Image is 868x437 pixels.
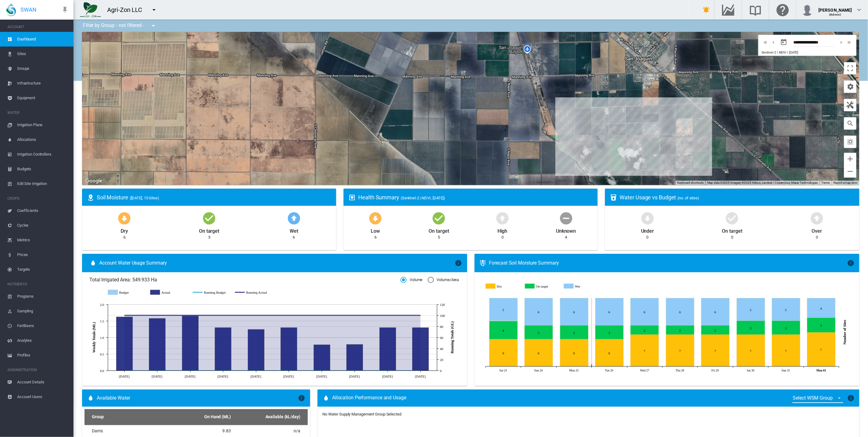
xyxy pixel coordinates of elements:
[290,225,298,235] div: Wet
[534,369,543,372] tspan: Sun 24
[812,225,822,235] div: Over
[150,6,158,13] md-icon: icon-menu-down
[87,394,94,402] md-icon: icon-water
[479,259,487,267] md-icon: icon-thermometer-lines
[666,335,694,367] g: Dry Aug 28, 2025 7
[150,22,157,29] md-icon: icon-menu-down
[17,218,69,233] span: Cycles
[641,225,654,235] div: Under
[432,211,446,225] md-icon: icon-checkbox-marked-circle
[821,181,830,184] a: Terms
[150,290,186,295] g: Actual
[844,136,856,148] button: icon-select-all
[100,352,104,356] tspan: 0.5
[761,51,786,55] span: Sentinel-2 | NDVI
[807,318,835,333] g: On target Sep 01, 2025 3
[222,369,224,372] circle: Running Budget 14 Jul 0.02
[7,108,69,118] span: WATER
[61,6,69,13] md-icon: icon-pin
[845,39,853,46] button: icon-chevron-double-right
[236,428,300,434] div: n/a
[737,335,765,367] g: Dry Aug 30, 2025 7
[772,298,800,321] g: Wet Aug 31, 2025 5
[415,375,426,378] tspan: [DATE]
[731,235,733,240] div: 0
[353,314,356,316] circle: Running Actual 11 Aug 100.41
[7,279,69,289] span: NUTRIENTS
[838,39,845,46] md-icon: icon-chevron-right
[564,284,599,289] g: Wet
[148,4,160,16] button: icon-menu-down
[412,327,429,371] g: Actual 25 Aug 1.31
[156,369,158,372] circle: Running Budget 30 Jun 0.02
[440,347,443,351] tspan: 40
[17,233,69,247] span: Metrics
[810,211,824,225] md-icon: icon-arrow-up-bold-circle
[159,409,233,425] th: On Hand (ML)
[440,303,445,307] tspan: 120
[123,235,126,240] div: 6
[121,225,128,235] div: Dry
[85,409,159,425] th: Group
[610,194,617,201] md-icon: icon-cup-water
[640,369,649,372] tspan: Wed 27
[489,339,517,367] g: Dry Aug 23, 2025 6
[152,375,162,378] tspan: [DATE]
[782,369,790,372] tspan: Sun 31
[595,298,623,326] g: Wet Aug 26, 2025 6
[834,181,858,184] a: Report a map error
[7,365,69,375] span: ADMINISTRATION
[87,194,94,201] md-icon: icon-map-marker-radius
[440,369,442,373] tspan: 0
[775,6,790,13] md-icon: Click here for help
[630,298,659,326] g: Wet Aug 27, 2025 6
[368,211,383,225] md-icon: icon-arrow-down-bold-circle
[193,290,229,295] g: Running Budget
[524,298,553,326] g: Wet Aug 24, 2025 6
[255,369,257,372] circle: Running Budget 21 Jul 0.02
[701,298,729,326] g: Wet Aug 29, 2025 6
[847,83,854,90] md-icon: icon-cog
[677,181,704,185] button: Keyboard shortcuts
[844,117,856,130] button: icon-magnify
[17,32,69,47] span: Dashboard
[700,4,712,16] button: icon-bell-ring
[630,335,659,367] g: Dry Aug 27, 2025 7
[80,2,101,17] img: 7FicoSLW9yRjj7F2+0uvjPufP+ga39vogPu+G1+wvBtcm3fNv859aGr42DJ5pXiEAAAAAAAAAAAAAAAAAAAAAAAAAAAAAAAAA...
[701,326,729,335] g: On target Aug 29, 2025 2
[185,375,195,378] tspan: [DATE]
[222,314,224,316] circle: Running Actual 14 Jul 100.41
[772,321,800,335] g: On target Aug 31, 2025 3
[298,394,305,402] md-icon: icon-information
[358,194,593,201] div: Health Summary
[17,147,69,162] span: Irrigation Controllers
[147,20,160,32] button: icon-menu-down
[156,314,158,316] circle: Running Actual 30 Jun 100.41
[17,162,69,176] span: Budgets
[524,326,553,339] g: On target Aug 24, 2025 3
[707,181,818,184] span: Map data ©2025 Imagery ©2025 Airbus, Landsat / Copernicus, Maxar Technologies
[255,314,257,316] circle: Running Actual 21 Jul 100.41
[847,120,854,127] md-icon: icon-magnify
[17,390,69,404] span: Account Users
[119,375,130,378] tspan: [DATE]
[233,409,308,425] th: Available (kL/day)
[107,6,148,14] div: Agri-Zon LLC
[199,225,219,235] div: On target
[666,326,694,335] g: On target Aug 28, 2025 2
[556,225,576,235] div: Unknown
[829,13,841,16] span: (Admin)
[17,375,69,390] span: Account Details
[189,314,191,316] circle: Running Actual 7 Jul 100.41
[17,289,69,304] span: Programs
[595,339,623,367] g: Dry Aug 26, 2025 6
[287,369,290,372] circle: Running Budget 28 Jul 0.02
[847,138,854,145] md-icon: icon-select-all
[712,369,719,372] tspan: Fri 29
[100,369,104,373] tspan: 0.0
[287,314,290,316] circle: Running Actual 28 Jul 100.41
[801,4,814,16] img: profile.jpg
[666,298,694,326] g: Wet Aug 28, 2025 6
[293,235,295,240] div: 6
[725,211,740,225] md-icon: icon-checkbox-marked-circle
